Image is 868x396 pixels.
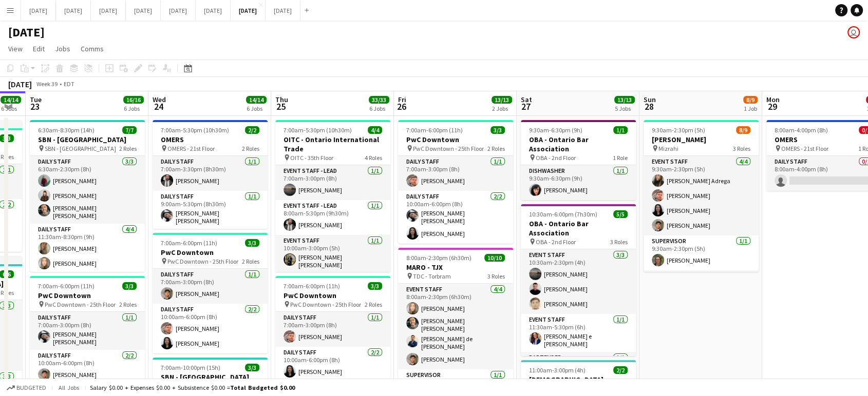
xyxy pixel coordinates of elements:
a: View [4,42,27,55]
a: Comms [77,42,108,55]
span: Edit [33,44,45,53]
div: [DATE] [8,79,32,89]
button: [DATE] [21,1,56,21]
div: EDT [64,80,74,88]
div: Salary $0.00 + Expenses $0.00 + Subsistence $0.00 = [90,384,295,391]
span: Comms [81,44,104,53]
button: [DATE] [266,1,300,21]
app-user-avatar: Jolanta Rokowski [847,26,860,38]
span: Week 39 [34,80,60,88]
button: [DATE] [196,1,231,21]
h1: [DATE] [8,25,45,40]
button: [DATE] [126,1,161,21]
button: [DATE] [161,1,196,21]
span: All jobs [56,384,81,391]
a: Jobs [51,42,74,55]
span: Total Budgeted $0.00 [230,384,295,391]
span: Budgeted [16,384,46,391]
span: Jobs [55,44,70,53]
button: [DATE] [56,1,91,21]
button: Budgeted [5,382,48,393]
button: [DATE] [91,1,126,21]
span: View [8,44,23,53]
a: Edit [29,42,49,55]
button: [DATE] [231,1,266,21]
